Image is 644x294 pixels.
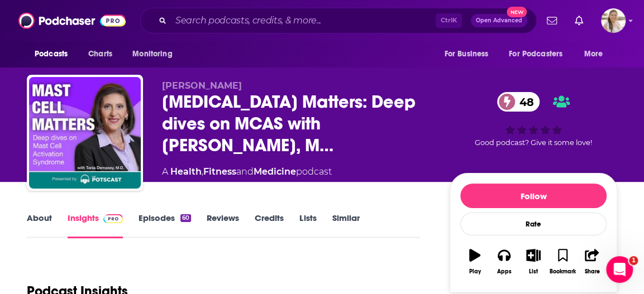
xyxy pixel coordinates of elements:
[236,166,254,177] span: and
[629,256,638,265] span: 1
[601,8,626,33] button: Show profile menu
[519,242,548,282] button: List
[508,92,540,112] span: 48
[548,242,577,282] button: Bookmark
[469,268,481,275] div: Play
[489,242,518,282] button: Apps
[476,18,522,23] span: Open Advanced
[254,166,296,177] a: Medicine
[601,8,626,33] img: User Profile
[170,166,202,177] a: Health
[570,11,588,30] a: Show notifications dropdown
[509,46,562,62] span: For Podcasters
[203,166,236,177] a: Fitness
[27,213,52,238] a: About
[162,80,242,91] span: [PERSON_NAME]
[584,268,599,275] div: Share
[140,8,537,33] div: Search podcasts, credits, & more...
[475,138,592,147] span: Good podcast? Give it some love!
[606,256,633,283] iframe: Intercom live chat
[460,242,489,282] button: Play
[497,92,540,112] a: 48
[299,213,316,238] a: Lists
[125,44,187,65] button: open menu
[460,213,607,235] div: Rate
[507,7,527,17] span: New
[578,242,607,282] button: Share
[162,165,332,179] div: A podcast
[497,268,512,275] div: Apps
[542,11,561,30] a: Show notifications dropdown
[29,77,141,189] img: Mast Cell Matters: Deep dives on MCAS with Tania Dempsey, MD - Presented by The POTScast
[255,213,284,238] a: Credits
[502,44,579,65] button: open menu
[529,268,538,275] div: List
[550,268,576,275] div: Bookmark
[436,13,462,28] span: Ctrl K
[450,80,617,158] div: 48Good podcast? Give it some love!
[436,44,502,65] button: open menu
[332,213,359,238] a: Similar
[444,46,488,62] span: For Business
[576,44,617,65] button: open menu
[132,46,172,62] span: Monitoring
[471,14,527,27] button: Open AdvancedNew
[207,213,239,238] a: Reviews
[601,8,626,33] span: Logged in as acquavie
[202,166,203,177] span: ,
[68,213,123,238] a: InsightsPodchaser Pro
[180,214,191,222] div: 60
[584,46,603,62] span: More
[460,184,607,208] button: Follow
[103,214,123,223] img: Podchaser Pro
[35,46,68,62] span: Podcasts
[27,44,82,65] button: open menu
[171,12,436,30] input: Search podcasts, credits, & more...
[18,10,126,31] img: Podchaser - Follow, Share and Rate Podcasts
[139,213,191,238] a: Episodes60
[81,44,119,65] a: Charts
[88,46,112,62] span: Charts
